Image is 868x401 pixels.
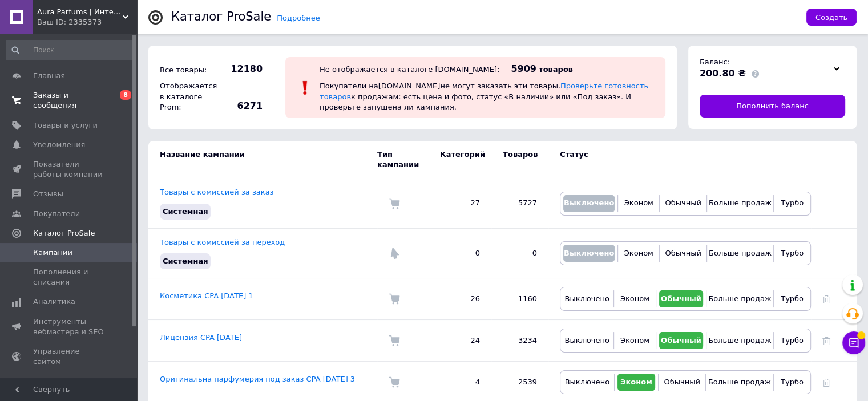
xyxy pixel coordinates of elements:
[665,199,701,207] span: Обычный
[708,294,771,303] span: Больше продаж
[661,336,701,345] span: Обычный
[33,267,106,287] span: Пополнения и списания
[710,245,770,262] button: Больше продаж
[700,95,845,118] a: Пополнить баланс
[564,199,614,207] span: Выключено
[33,317,106,337] span: Инструменты вебмастера и SEO
[815,13,847,22] span: Создать
[659,332,703,349] button: Обычный
[661,294,701,303] span: Обычный
[822,294,830,303] a: Удалить
[160,291,253,300] a: Косметика CPA [DATE] 1
[822,336,830,345] a: Удалить
[563,290,611,307] button: Выключено
[564,336,609,345] span: Выключено
[389,198,400,209] img: Комиссия за заказ
[33,90,106,111] span: Заказы и сообщения
[389,376,400,388] img: Комиссия за заказ
[491,228,548,278] td: 0
[659,290,703,307] button: Обычный
[33,120,98,131] span: Товары и услуги
[620,378,652,386] span: Эконом
[708,378,771,386] span: Больше продаж
[621,245,656,262] button: Эконом
[781,249,804,257] span: Турбо
[709,290,770,307] button: Больше продаж
[710,195,770,212] button: Больше продаж
[157,78,220,115] div: Отображается в каталоге Prom:
[563,374,611,391] button: Выключено
[429,179,491,228] td: 27
[663,195,703,212] button: Обычный
[33,248,72,258] span: Кампании
[277,14,320,22] a: Подробнее
[297,79,314,96] img: :exclamation:
[781,336,804,345] span: Турбо
[709,199,772,207] span: Больше продаж
[564,294,609,303] span: Выключено
[163,207,208,216] span: Системная
[171,11,271,23] div: Каталог ProSale
[539,65,573,74] span: товаров
[33,71,65,81] span: Главная
[33,140,85,150] span: Уведомления
[148,141,377,179] td: Название кампании
[777,332,808,349] button: Турбо
[163,257,208,265] span: Системная
[160,375,355,383] a: Оригинальна парфумерия под заказ CPA [DATE] 3
[620,336,649,345] span: Эконом
[620,294,649,303] span: Эконом
[781,199,804,207] span: Турбо
[617,374,655,391] button: Эконом
[389,293,400,305] img: Комиссия за заказ
[665,249,701,257] span: Обычный
[33,189,63,199] span: Отзывы
[806,9,857,26] button: Создать
[160,333,242,342] a: Лицензия CPA [DATE]
[223,63,263,75] span: 12180
[33,297,75,307] span: Аналитика
[709,332,770,349] button: Больше продаж
[777,374,808,391] button: Турбо
[617,290,653,307] button: Эконом
[563,245,615,262] button: Выключено
[160,188,273,196] a: Товары с комиссией за заказ
[736,101,809,111] span: Пополнить баланс
[389,248,400,259] img: Комиссия за переход
[708,336,771,345] span: Больше продаж
[664,378,700,386] span: Обычный
[429,141,491,179] td: Категорий
[33,209,80,219] span: Покупатели
[624,199,653,207] span: Эконом
[320,65,499,74] div: Не отображается в каталоге [DOMAIN_NAME]:
[429,320,491,362] td: 24
[617,332,653,349] button: Эконом
[700,68,746,79] span: 200.80 ₴
[377,141,429,179] td: Тип кампании
[33,228,95,238] span: Каталог ProSale
[624,249,653,257] span: Эконом
[491,141,548,179] td: Товаров
[548,141,811,179] td: Статус
[709,374,770,391] button: Больше продаж
[120,90,131,100] span: 8
[37,17,137,27] div: Ваш ID: 2335373
[320,82,648,100] a: Проверьте готовность товаров
[781,294,804,303] span: Турбо
[160,238,285,246] a: Товары с комиссией за переход
[320,82,648,111] span: Покупатели на [DOMAIN_NAME] не могут заказать эти товары. к продажам: есть цена и фото, статус «В...
[429,228,491,278] td: 0
[781,378,804,386] span: Турбо
[33,346,106,367] span: Управление сайтом
[6,40,135,60] input: Поиск
[563,195,615,212] button: Выключено
[777,195,808,212] button: Турбо
[563,332,611,349] button: Выключено
[389,335,400,346] img: Комиссия за заказ
[564,249,614,257] span: Выключено
[700,58,730,66] span: Баланс:
[777,245,808,262] button: Турбо
[33,376,106,396] span: Кошелек компании
[565,378,609,386] span: Выключено
[822,378,830,386] a: Удалить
